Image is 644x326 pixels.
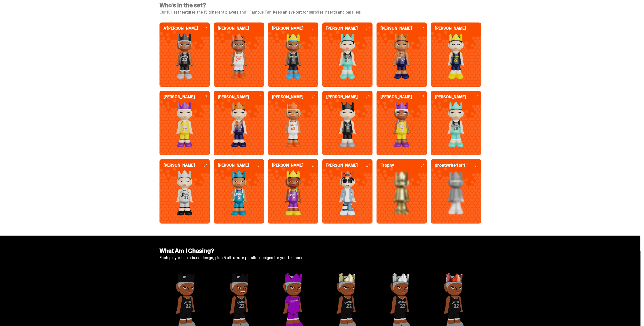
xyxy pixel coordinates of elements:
h6: [PERSON_NAME] [435,26,481,30]
img: card image [377,170,427,215]
h4: What Am I Chasing? [159,248,481,254]
img: card image [377,33,427,79]
img: card image [322,170,372,215]
img: card image [159,33,210,79]
img: card image [159,102,210,147]
h4: Who's in the set? [159,2,481,8]
h6: [PERSON_NAME] [164,95,210,99]
img: card image [431,170,481,215]
img: card image [322,102,372,147]
h6: [PERSON_NAME] [218,95,264,99]
img: card image [268,102,318,147]
img: card image [159,170,210,215]
p: Our full set features the 15 different players and 1 Famous Fan. Keep an eye out for surprise ins... [159,10,481,14]
h6: [PERSON_NAME] [326,26,372,30]
h6: [PERSON_NAME] [164,163,210,167]
h6: A’[PERSON_NAME] [164,26,210,30]
img: card image [431,33,481,79]
h6: Trophy [381,163,427,167]
h6: [PERSON_NAME] [272,95,318,99]
h6: ghostwrite 1 of 1 [435,163,481,167]
h6: [PERSON_NAME] [435,95,481,99]
img: card image [214,102,264,147]
img: card image [431,102,481,147]
h6: [PERSON_NAME] [326,163,372,167]
h6: [PERSON_NAME] [218,26,264,30]
img: card image [268,170,318,215]
img: card image [214,170,264,215]
h6: [PERSON_NAME] [218,163,264,167]
img: card image [377,102,427,147]
h6: [PERSON_NAME] [326,95,372,99]
h6: [PERSON_NAME] [272,26,318,30]
p: Each player has a base design, plus 5 ultra-rare parallel designs for you to chase. [159,256,481,260]
h6: [PERSON_NAME] [381,26,427,30]
img: card image [214,33,264,79]
h6: [PERSON_NAME] [381,95,427,99]
h6: [PERSON_NAME] [272,163,318,167]
img: card image [268,33,318,79]
img: card image [322,33,372,79]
